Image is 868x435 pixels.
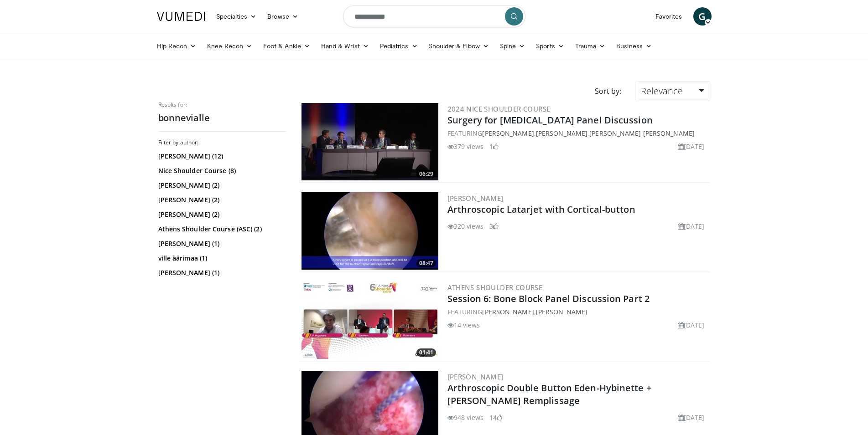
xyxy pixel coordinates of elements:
[158,268,284,277] a: [PERSON_NAME] (1)
[447,413,484,422] li: 948 views
[447,104,551,113] a: 2024 Nice Shoulder Course
[301,103,438,180] img: d665cc96-e300-4016-b647-5170f0063256.300x170_q85_crop-smart_upscale.jpg
[536,307,587,316] a: [PERSON_NAME]
[678,221,705,231] li: [DATE]
[447,382,651,407] a: Arthroscopic Double Button Eden-Hybinette + [PERSON_NAME] Remplissage
[530,37,570,55] a: Sports
[316,37,374,55] a: Hand & Wrist
[416,348,436,357] span: 01:41
[447,307,708,317] div: FEATURING ,
[423,37,494,55] a: Shoulder & Elbow
[447,142,484,151] li: 379 views
[447,194,504,203] a: [PERSON_NAME]
[374,37,423,55] a: Pediatrics
[416,259,436,267] span: 08:47
[158,166,284,175] a: Nice Shoulder Course (8)
[157,12,205,21] img: VuMedi Logo
[589,129,641,138] a: [PERSON_NAME]
[447,283,543,292] a: Athens Shoulder Course
[693,7,712,26] a: G
[447,114,653,126] a: Surgery for [MEDICAL_DATA] Panel Discussion
[158,139,286,146] h3: Filter by author:
[641,85,683,97] span: Relevance
[158,210,284,219] a: [PERSON_NAME] (2)
[447,372,504,381] a: [PERSON_NAME]
[158,152,284,161] a: [PERSON_NAME] (12)
[447,320,480,330] li: 14 views
[570,37,611,55] a: Trauma
[536,129,587,138] a: [PERSON_NAME]
[678,413,705,422] li: [DATE]
[611,37,657,55] a: Business
[447,221,484,231] li: 320 views
[482,129,534,138] a: [PERSON_NAME]
[678,142,705,151] li: [DATE]
[158,239,284,248] a: [PERSON_NAME] (1)
[635,81,710,101] a: Relevance
[158,101,286,108] p: Results for:
[643,129,695,138] a: [PERSON_NAME]
[301,281,438,359] img: 11e0451a-b72f-409d-a642-05b020145827.300x170_q85_crop-smart_upscale.jpg
[301,192,438,270] img: 4d6908e3-0a3e-4779-807e-7aab2d45c9de.300x170_q85_crop-smart_upscale.jpg
[447,128,708,138] div: FEATURING , , ,
[678,320,705,330] li: [DATE]
[489,413,502,422] li: 14
[489,221,499,231] li: 3
[301,192,438,270] a: 08:47
[588,81,628,101] div: Sort by:
[158,225,284,234] a: Athens Shoulder Course (ASC) (2)
[494,37,530,55] a: Spine
[151,37,202,55] a: Hip Recon
[489,142,499,151] li: 1
[447,203,635,215] a: Arthroscopic Latarjet with Cortical-button
[301,281,438,359] a: 01:41
[158,112,286,124] h2: bonnevialle
[158,195,284,205] a: [PERSON_NAME] (2)
[158,254,284,263] a: ville äärimaa (1)
[202,37,258,55] a: Knee Recon
[482,307,534,316] a: [PERSON_NAME]
[158,181,284,190] a: [PERSON_NAME] (2)
[650,7,688,26] a: Favorites
[343,5,525,27] input: Search topics, interventions
[416,170,436,178] span: 06:29
[258,37,316,55] a: Foot & Ankle
[447,292,650,305] a: Session 6: Bone Block Panel Discussion Part 2
[211,7,262,26] a: Specialties
[301,103,438,180] a: 06:29
[262,7,304,26] a: Browse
